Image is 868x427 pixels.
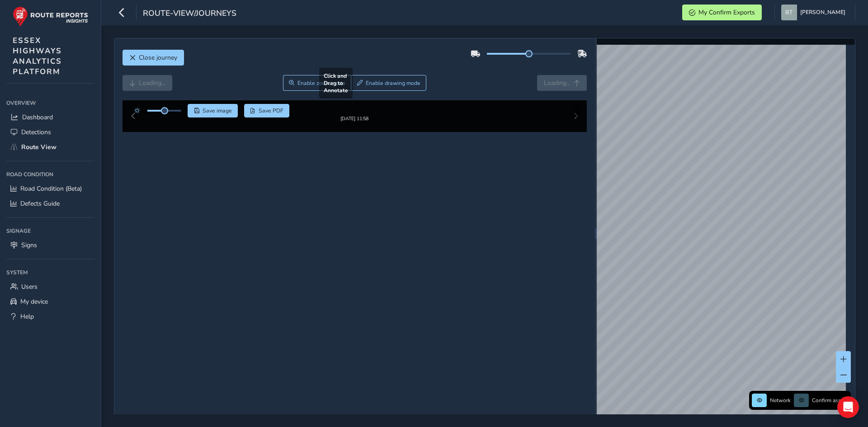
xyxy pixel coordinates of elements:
span: Signs [21,241,37,249]
span: Users [21,282,38,291]
span: Defects Guide [20,199,60,208]
a: Help [6,309,94,324]
span: Dashboard [22,113,53,122]
span: Road Condition (Beta) [20,184,82,193]
div: Road Condition [6,168,94,181]
span: Detections [21,128,51,136]
div: Overview [6,96,94,110]
span: Network [770,397,791,404]
span: [PERSON_NAME] [800,5,845,20]
img: diamond-layout [781,5,797,20]
a: Signs [6,238,94,253]
button: Draw [351,75,426,91]
a: Road Condition (Beta) [6,181,94,196]
button: [PERSON_NAME] [781,5,849,20]
div: [DATE] 11:58 [327,122,382,129]
span: route-view/journeys [143,8,236,20]
span: Help [20,312,34,321]
span: Route View [21,143,57,151]
span: Enable drawing mode [366,80,420,87]
button: Zoom [283,75,351,91]
span: Enable zoom mode [297,80,345,87]
button: Close journey [123,50,184,66]
span: Confirm assets [812,397,848,404]
a: Users [6,279,94,294]
a: Route View [6,140,94,155]
div: Open Intercom Messenger [837,396,859,418]
span: Save image [203,107,232,114]
a: My device [6,294,94,309]
button: My Confirm Exports [682,5,762,20]
button: PDF [244,104,290,117]
div: Signage [6,224,94,238]
span: Save PDF [259,107,283,114]
span: My Confirm Exports [698,8,755,17]
span: ESSEX HIGHWAYS ANALYTICS PLATFORM [13,35,62,77]
span: My device [20,297,48,306]
a: Defects Guide [6,196,94,211]
button: Save [188,104,238,117]
div: System [6,266,94,279]
a: Detections [6,125,94,140]
img: rr logo [13,6,88,27]
span: Close journey [139,53,177,62]
img: Thumbnail frame [327,114,382,122]
a: Dashboard [6,110,94,125]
